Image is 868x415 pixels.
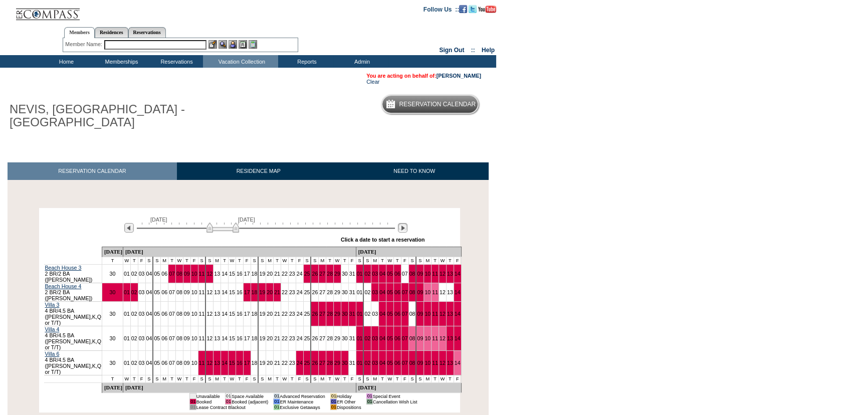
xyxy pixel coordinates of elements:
[423,5,459,13] td: Follow Us ::
[8,101,232,131] h1: NEVIS, [GEOGRAPHIC_DATA] - [GEOGRAPHIC_DATA]
[267,311,273,317] a: 20
[440,311,446,317] a: 12
[176,335,182,341] a: 08
[366,73,481,79] span: You are acting on behalf of:
[161,257,168,265] td: M
[169,289,175,295] a: 07
[402,311,408,317] a: 07
[45,351,60,357] a: Villa 6
[349,360,355,366] a: 31
[249,40,257,49] img: b_calculator.gif
[252,289,258,295] a: 18
[289,311,295,317] a: 23
[146,360,152,366] a: 04
[124,289,130,295] a: 01
[387,360,393,366] a: 05
[219,40,227,49] img: View
[176,271,182,277] a: 08
[110,271,116,277] a: 30
[340,162,489,180] a: NEED TO KNOW
[349,271,355,277] a: 31
[237,335,243,341] a: 16
[289,360,295,366] a: 23
[304,335,310,341] a: 25
[379,289,385,295] a: 04
[146,271,152,277] a: 04
[357,271,363,277] a: 01
[334,271,340,277] a: 29
[399,101,476,108] h5: Reservation Calendar
[394,360,400,366] a: 06
[252,271,258,277] a: 18
[447,271,453,277] a: 13
[482,47,495,54] a: Help
[139,335,145,341] a: 03
[199,289,205,295] a: 11
[154,311,160,317] a: 05
[128,27,166,38] a: Reservations
[131,360,137,366] a: 02
[237,360,243,366] a: 16
[282,360,288,366] a: 22
[177,162,340,180] a: RESIDENCE MAP
[110,311,116,317] a: 30
[199,335,205,341] a: 11
[184,311,190,317] a: 09
[266,257,274,265] td: M
[440,289,446,295] a: 12
[229,289,235,295] a: 15
[206,289,212,295] a: 12
[124,335,130,341] a: 01
[124,311,130,317] a: 01
[312,311,318,317] a: 26
[417,360,423,366] a: 09
[417,311,423,317] a: 09
[289,289,295,295] a: 23
[327,311,333,317] a: 28
[244,335,250,341] a: 17
[281,257,288,265] td: W
[364,311,370,317] a: 02
[432,289,438,295] a: 11
[424,311,430,317] a: 10
[478,6,496,13] img: Subscribe to our YouTube Channel
[424,335,430,341] a: 10
[364,271,370,277] a: 02
[222,271,228,277] a: 14
[274,311,280,317] a: 21
[432,311,438,317] a: 11
[398,223,407,233] img: Next
[334,335,340,341] a: 29
[304,289,310,295] a: 25
[222,335,228,341] a: 14
[372,311,378,317] a: 03
[455,271,461,277] a: 14
[124,223,134,233] img: Previous
[304,271,310,277] a: 25
[372,360,378,366] a: 03
[131,271,137,277] a: 02
[244,360,250,366] a: 17
[439,47,464,54] a: Sign Out
[417,335,423,341] a: 09
[288,257,296,265] td: T
[455,335,461,341] a: 14
[208,40,217,49] img: b_edit.gif
[206,360,212,366] a: 12
[102,247,123,257] td: [DATE]
[203,55,278,68] td: Vacation Collection
[259,289,265,295] a: 19
[222,311,228,317] a: 14
[447,311,453,317] a: 13
[259,271,265,277] a: 19
[424,289,430,295] a: 10
[334,311,340,317] a: 29
[169,311,175,317] a: 07
[237,289,243,295] a: 16
[191,360,197,366] a: 10
[297,360,303,366] a: 24
[214,335,220,341] a: 13
[229,271,235,277] a: 15
[278,55,333,68] td: Reports
[387,335,393,341] a: 05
